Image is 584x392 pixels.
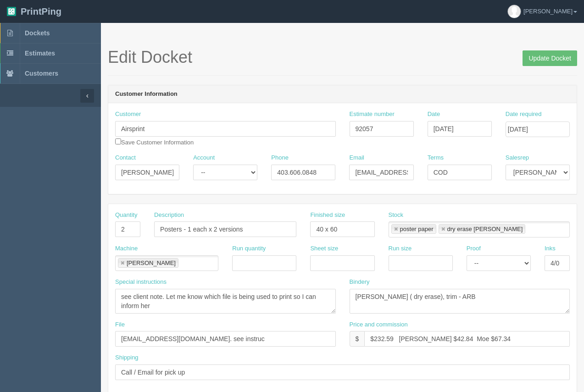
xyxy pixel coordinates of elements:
label: Email [349,154,364,162]
label: Run quantity [232,244,266,253]
span: Customers [25,70,58,77]
label: Contact [115,154,136,162]
label: Inks [545,244,556,253]
img: logo-3e63b451c926e2ac314895c53de4908e5d424f24456219fb08d385ab2e579770.png [7,7,16,16]
span: Dockets [25,29,50,37]
label: Phone [271,154,289,162]
header: Customer Information [108,85,577,104]
label: Stock [389,211,404,220]
label: Sheet size [310,244,338,253]
div: poster paper [400,226,434,232]
label: Account [193,154,215,162]
label: Run size [389,244,412,253]
label: Special instructions [115,278,167,287]
div: [PERSON_NAME] [127,260,176,266]
label: File [115,320,125,329]
label: Estimate number [350,110,395,119]
label: Machine [115,244,138,253]
label: Shipping [115,353,139,362]
input: Enter customer name [115,121,336,137]
label: Finished size [310,211,345,220]
textarea: see client note. Let me know which file is being used to print so I can inform her [115,289,336,314]
div: $ [350,331,365,347]
label: Proof [467,244,481,253]
img: avatar_default-7531ab5dedf162e01f1e0bb0964e6a185e93c5c22dfe317fb01d7f8cd2b1632c.jpg [508,5,521,18]
label: Price and commission [350,320,408,329]
div: Save Customer Information [115,110,336,147]
label: Terms [428,154,444,162]
label: Salesrep [506,154,529,162]
textarea: [PERSON_NAME] ( dry erase), trim - ARB [350,289,570,314]
label: Bindery [350,278,370,287]
label: Quantity [115,211,137,220]
label: Date required [506,110,542,119]
label: Date [428,110,440,119]
label: Description [154,211,184,220]
label: Customer [115,110,141,119]
div: dry erase [PERSON_NAME] [447,226,523,232]
span: Estimates [25,50,55,57]
h1: Edit Docket [108,48,577,66]
input: Update Docket [523,50,577,66]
